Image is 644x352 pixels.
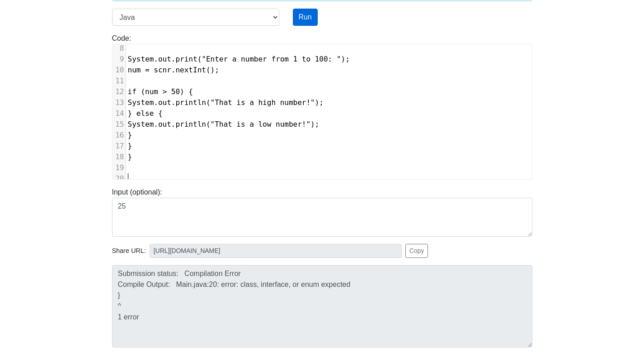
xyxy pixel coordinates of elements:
[113,65,126,76] div: 10
[150,244,402,258] input: No share available yet
[128,120,320,128] span: System.out.println("That is a low number!");
[113,54,126,65] div: 9
[128,131,132,139] span: }
[113,141,126,152] div: 17
[113,119,126,130] div: 15
[128,55,350,63] span: System.out.print("Enter a number from 1 to 100: ");
[113,43,126,54] div: 8
[113,108,126,119] div: 14
[128,142,132,150] span: }
[112,246,146,256] span: Share URL:
[113,76,126,86] div: 11
[128,109,163,118] span: } else {
[105,187,539,237] div: Input (optional):
[113,130,126,141] div: 16
[405,244,428,258] button: Copy
[128,152,132,161] span: }
[128,87,193,96] span: if (num > 50) {
[128,98,324,107] span: System.out.println("That is a high number!");
[293,9,318,26] button: Run
[113,97,126,108] div: 13
[128,66,219,74] span: num = scnr.nextInt();
[113,162,126,173] div: 19
[113,173,126,184] div: 20
[113,152,126,162] div: 18
[113,86,126,97] div: 12
[105,33,539,180] div: Code:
